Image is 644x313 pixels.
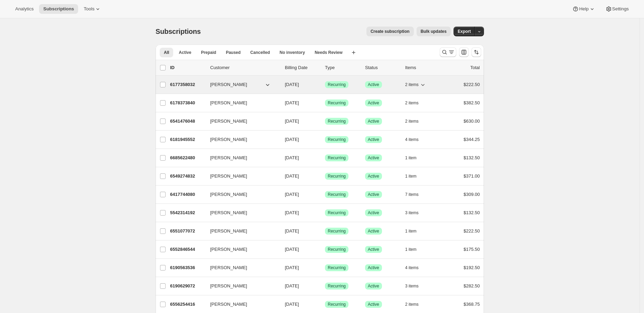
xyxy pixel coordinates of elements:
[285,192,299,197] span: [DATE]
[368,155,379,161] span: Active
[170,191,205,198] p: 6417744080
[170,226,480,236] div: 6551077072[PERSON_NAME][DATE]SuccessRecurringSuccessActive1 item$222.50
[315,50,343,55] span: Needs Review
[464,100,480,105] span: $382.50
[206,207,275,218] button: [PERSON_NAME]
[285,265,299,270] span: [DATE]
[206,79,275,90] button: [PERSON_NAME]
[328,82,346,87] span: Recurring
[405,98,426,108] button: 2 items
[201,50,216,55] span: Prepaid
[368,137,379,142] span: Active
[464,173,480,179] span: $371.00
[405,263,426,273] button: 4 items
[170,281,480,291] div: 6190629072[PERSON_NAME][DATE]SuccessRecurringSuccessActive3 items$282.50
[328,228,346,234] span: Recurring
[405,82,419,87] span: 2 items
[206,97,275,108] button: [PERSON_NAME]
[170,136,205,143] p: 6181945552
[210,154,247,161] span: [PERSON_NAME]
[210,173,247,180] span: [PERSON_NAME]
[328,265,346,271] span: Recurring
[210,64,279,71] p: Customer
[285,64,319,71] p: Billing Date
[170,264,205,271] p: 6190563536
[328,118,346,124] span: Recurring
[328,155,346,161] span: Recurring
[405,171,424,181] button: 1 item
[170,246,205,253] p: 6552846544
[405,265,419,271] span: 4 items
[206,171,275,182] button: [PERSON_NAME]
[170,64,480,71] div: IDCustomerBilling DateTypeStatusItemsTotal
[210,99,247,106] span: [PERSON_NAME]
[170,171,480,181] div: 6549274832[PERSON_NAME][DATE]SuccessRecurringSuccessActive1 item$371.00
[458,29,471,34] span: Export
[206,134,275,145] button: [PERSON_NAME]
[206,281,275,292] button: [PERSON_NAME]
[250,50,270,55] span: Cancelled
[405,281,426,291] button: 3 items
[459,47,469,57] button: Customize table column order and visibility
[285,155,299,160] span: [DATE]
[226,50,241,55] span: Paused
[368,265,379,271] span: Active
[156,28,201,35] span: Subscriptions
[210,301,247,308] span: [PERSON_NAME]
[464,118,480,124] span: $630.00
[405,208,426,218] button: 3 items
[368,192,379,197] span: Active
[285,302,299,307] span: [DATE]
[206,262,275,273] button: [PERSON_NAME]
[371,29,410,34] span: Create subscription
[454,27,475,36] button: Export
[285,137,299,142] span: [DATE]
[348,48,359,57] button: Create new view
[464,137,480,142] span: $344.25
[464,192,480,197] span: $309.00
[179,50,191,55] span: Active
[285,118,299,124] span: [DATE]
[285,228,299,234] span: [DATE]
[84,6,94,12] span: Tools
[206,116,275,127] button: [PERSON_NAME]
[11,4,38,14] button: Analytics
[405,226,424,236] button: 1 item
[210,228,247,235] span: [PERSON_NAME]
[285,100,299,105] span: [DATE]
[405,118,419,124] span: 2 items
[365,64,400,71] p: Status
[464,82,480,87] span: $222.50
[579,6,588,12] span: Help
[206,226,275,237] button: [PERSON_NAME]
[80,4,105,14] button: Tools
[170,245,480,254] div: 6552846544[PERSON_NAME][DATE]SuccessRecurringSuccessActive1 item$175.50
[405,153,424,163] button: 1 item
[170,228,205,235] p: 6551077072
[328,173,346,179] span: Recurring
[170,190,480,199] div: 6417744080[PERSON_NAME][DATE]SuccessRecurringSuccessActive7 items$309.00
[170,99,205,106] p: 6178373840
[328,302,346,307] span: Recurring
[206,152,275,163] button: [PERSON_NAME]
[210,191,247,198] span: [PERSON_NAME]
[405,116,426,126] button: 2 items
[210,264,247,271] span: [PERSON_NAME]
[464,210,480,215] span: $132.50
[170,209,205,216] p: 5542314192
[15,6,34,12] span: Analytics
[368,283,379,289] span: Active
[170,300,480,309] div: 6556254416[PERSON_NAME][DATE]SuccessRecurringSuccessActive2 items$368.75
[170,116,480,126] div: 6541476048[PERSON_NAME][DATE]SuccessRecurringSuccessActive2 items$630.00
[170,80,480,89] div: 6177358032[PERSON_NAME][DATE]SuccessRecurringSuccessActive2 items$222.50
[368,210,379,216] span: Active
[405,80,426,89] button: 2 items
[170,173,205,180] p: 6549274832
[206,244,275,255] button: [PERSON_NAME]
[405,247,417,252] span: 1 item
[328,192,346,197] span: Recurring
[368,118,379,124] span: Active
[210,118,247,125] span: [PERSON_NAME]
[472,47,481,57] button: Sort the results
[285,283,299,288] span: [DATE]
